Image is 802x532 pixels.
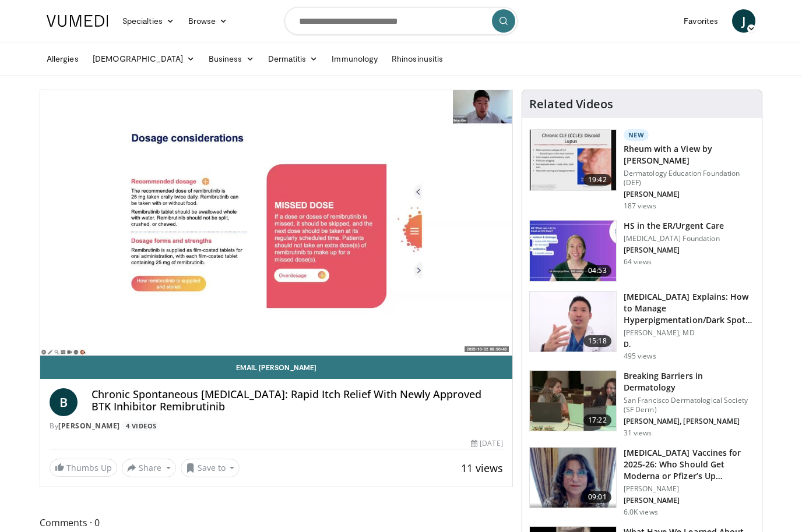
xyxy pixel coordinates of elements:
[624,484,755,494] p: [PERSON_NAME]
[181,459,240,477] button: Save to
[122,421,160,431] a: 4 Videos
[624,428,652,438] p: 31 views
[530,371,616,431] img: 79f0055a-17c6-4de4-a236-28f6935bb11e.150x105_q85_crop-smart_upscale.jpg
[50,421,503,431] div: By
[624,169,755,187] p: Dermatology Education Foundation (DEF)
[92,388,503,413] h4: Chronic Spontaneous [MEDICAL_DATA]: Rapid Itch Relief With Newly Approved BTK Inhibitor Remibrutinib
[529,129,755,211] a: 19:42 New Rheum with a View by [PERSON_NAME] Dermatology Education Foundation (DEF) [PERSON_NAME]...
[624,257,652,267] p: 64 views
[624,508,658,517] p: 6.0K views
[40,515,513,530] span: Comments 0
[624,234,724,243] p: [MEDICAL_DATA] Foundation
[624,370,755,393] h3: Breaking Barriers in Dermatology
[122,459,176,477] button: Share
[624,496,755,505] p: [PERSON_NAME]
[529,291,755,361] a: 15:18 [MEDICAL_DATA] Explains: How to Manage Hyperpigmentation/Dark Spots o… [PERSON_NAME], MD D....
[624,340,755,349] p: D.
[50,388,78,416] a: B
[40,47,86,70] a: Allergies
[624,129,649,141] p: New
[58,421,120,431] a: [PERSON_NAME]
[624,201,656,211] p: 187 views
[86,47,202,70] a: [DEMOGRAPHIC_DATA]
[202,47,261,70] a: Business
[261,47,325,70] a: Dermatitis
[624,328,755,338] p: [PERSON_NAME], MD
[530,130,616,190] img: 15b49de1-14e0-4398-a509-d8f4bc066e5c.150x105_q85_crop-smart_upscale.jpg
[624,447,755,482] h3: [MEDICAL_DATA] Vaccines for 2025-26: Who Should Get Moderna or Pfizer’s Up…
[583,414,611,426] span: 17:22
[471,438,502,449] div: [DATE]
[40,356,512,379] a: Email [PERSON_NAME]
[385,47,450,70] a: Rhinosinusitis
[624,417,755,426] p: [PERSON_NAME], [PERSON_NAME]
[732,9,755,33] a: J
[624,246,724,255] p: [PERSON_NAME]
[325,47,385,70] a: Immunology
[284,7,518,35] input: Search topics, interventions
[115,9,181,33] a: Specialties
[50,459,117,477] a: Thumbs Up
[530,292,616,352] img: e1503c37-a13a-4aad-9ea8-1e9b5ff728e6.150x105_q85_crop-smart_upscale.jpg
[624,190,755,199] p: [PERSON_NAME]
[529,220,755,282] a: 04:53 HS in the ER/Urgent Care [MEDICAL_DATA] Foundation [PERSON_NAME] 64 views
[181,9,235,33] a: Browse
[529,97,613,111] h4: Related Videos
[47,15,108,27] img: VuMedi Logo
[530,448,616,508] img: 4e370bb1-17f0-4657-a42f-9b995da70d2f.png.150x105_q85_crop-smart_upscale.png
[529,370,755,438] a: 17:22 Breaking Barriers in Dermatology San Francisco Dermatological Society (SF Derm) [PERSON_NAM...
[624,143,755,166] h3: Rheum with a View by [PERSON_NAME]
[461,461,503,475] span: 11 views
[624,396,755,414] p: San Francisco Dermatological Society (SF Derm)
[583,335,611,347] span: 15:18
[624,220,724,232] h3: HS in the ER/Urgent Care
[677,9,725,33] a: Favorites
[624,352,656,361] p: 495 views
[583,174,611,186] span: 19:42
[529,447,755,517] a: 09:01 [MEDICAL_DATA] Vaccines for 2025-26: Who Should Get Moderna or Pfizer’s Up… [PERSON_NAME] [...
[40,90,512,356] video-js: Video Player
[530,221,616,281] img: 0a0b59f9-8b88-4635-b6d0-3655c2695d13.150x105_q85_crop-smart_upscale.jpg
[624,291,755,326] h3: [MEDICAL_DATA] Explains: How to Manage Hyperpigmentation/Dark Spots o…
[583,491,611,503] span: 09:01
[583,265,611,276] span: 04:53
